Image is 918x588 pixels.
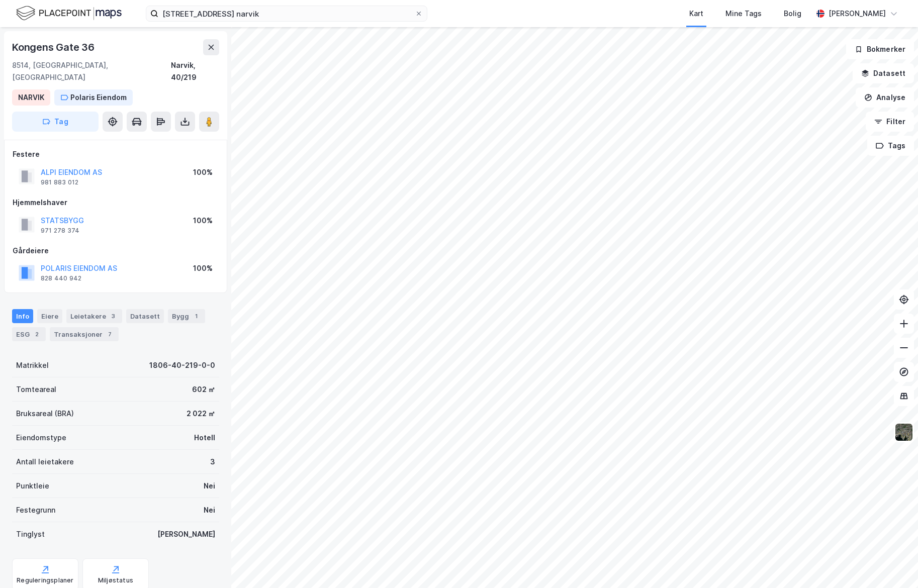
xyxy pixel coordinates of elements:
[12,309,33,323] div: Info
[17,576,73,584] div: Reguleringsplaner
[194,432,215,444] div: Hotell
[32,329,42,339] div: 2
[171,59,219,83] div: Narvik, 40/219
[191,311,201,321] div: 1
[16,528,45,540] div: Tinglyst
[192,383,215,396] div: 602 ㎡
[16,480,49,492] div: Punktleie
[689,8,703,20] div: Kart
[868,540,918,588] iframe: Chat Widget
[66,309,122,323] div: Leietakere
[867,136,914,156] button: Tags
[16,504,55,516] div: Festegrunn
[16,432,66,444] div: Eiendomstype
[41,178,78,186] div: 981 883 012
[41,227,79,235] div: 971 278 374
[157,528,215,540] div: [PERSON_NAME]
[126,309,164,323] div: Datasett
[12,39,97,55] div: Kongens Gate 36
[18,91,44,104] div: NARVIK
[37,309,62,323] div: Eiere
[193,166,213,178] div: 100%
[12,59,171,83] div: 8514, [GEOGRAPHIC_DATA], [GEOGRAPHIC_DATA]
[16,456,74,468] div: Antall leietakere
[13,148,219,160] div: Festere
[108,311,118,321] div: 3
[784,8,801,20] div: Bolig
[846,39,914,59] button: Bokmerker
[16,408,74,420] div: Bruksareal (BRA)
[105,329,115,339] div: 7
[210,456,215,468] div: 3
[894,423,913,442] img: 9k=
[16,359,49,371] div: Matrikkel
[13,245,219,257] div: Gårdeiere
[868,540,918,588] div: Kontrollprogram for chat
[13,197,219,209] div: Hjemmelshaver
[158,6,415,21] input: Søk på adresse, matrikkel, gårdeiere, leietakere eller personer
[193,262,213,274] div: 100%
[41,274,81,282] div: 828 440 942
[193,215,213,227] div: 100%
[98,576,133,584] div: Miljøstatus
[829,8,886,20] div: [PERSON_NAME]
[168,309,205,323] div: Bygg
[866,112,914,132] button: Filter
[70,91,127,104] div: Polaris Eiendom
[12,327,46,341] div: ESG
[16,383,56,396] div: Tomteareal
[12,112,99,132] button: Tag
[204,504,215,516] div: Nei
[187,408,215,420] div: 2 022 ㎡
[856,87,914,108] button: Analyse
[16,5,122,22] img: logo.f888ab2527a4732fd821a326f86c7f29.svg
[50,327,119,341] div: Transaksjoner
[853,63,914,83] button: Datasett
[725,8,762,20] div: Mine Tags
[149,359,215,371] div: 1806-40-219-0-0
[204,480,215,492] div: Nei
